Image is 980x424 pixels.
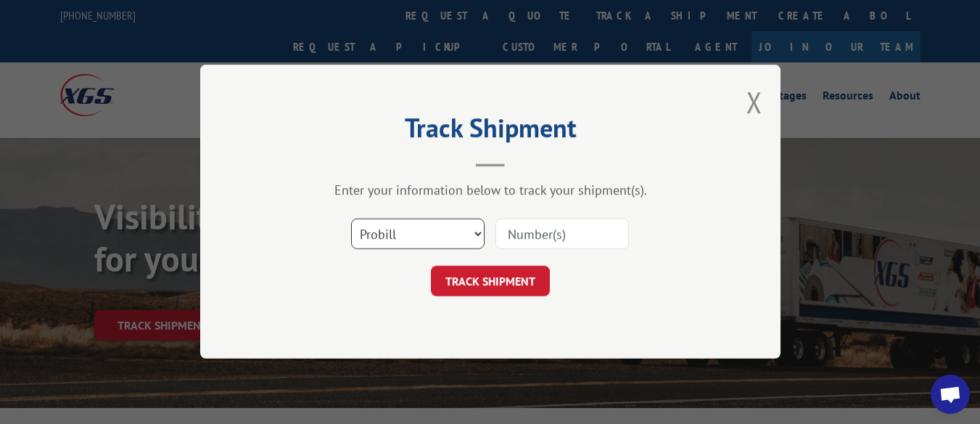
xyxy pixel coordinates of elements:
button: Close modal [746,83,762,121]
button: TRACK SHIPMENT [431,266,550,297]
a: Open chat [931,375,970,414]
div: Enter your information below to track your shipment(s). [273,182,708,199]
input: Number(s) [495,219,629,250]
h2: Track Shipment [273,118,708,145]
